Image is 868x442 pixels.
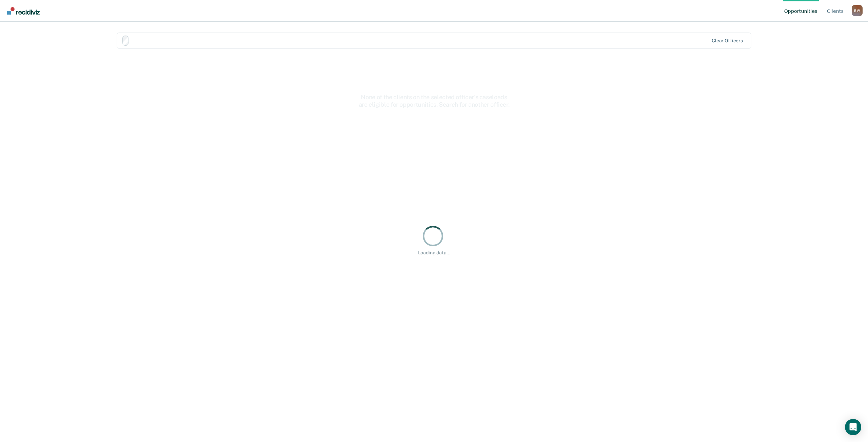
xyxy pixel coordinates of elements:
button: Profile dropdown button [852,5,863,16]
div: B W [852,5,863,16]
div: Open Intercom Messenger [845,419,861,435]
div: Clear officers [712,38,743,44]
img: Recidiviz [7,7,40,15]
div: Loading data... [418,250,450,256]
